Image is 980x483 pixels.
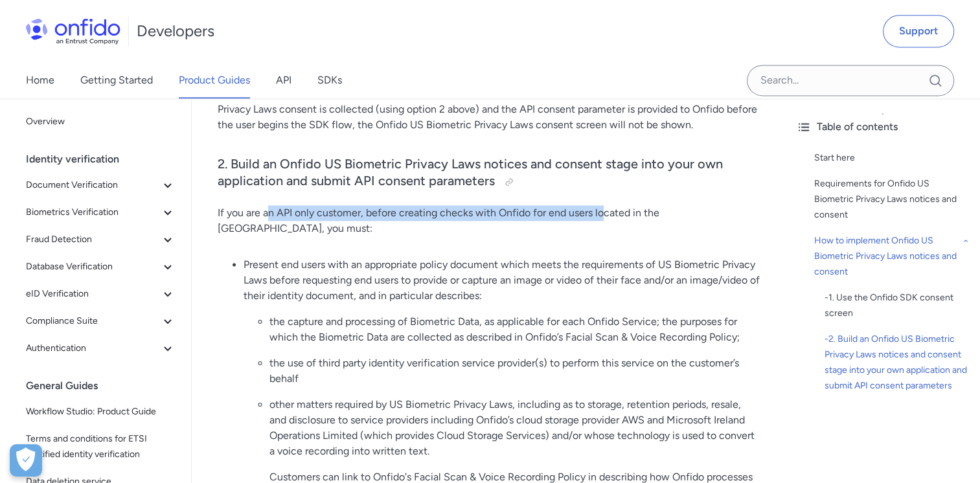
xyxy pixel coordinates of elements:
a: API [276,62,291,98]
button: Open Preferences [10,444,42,477]
h1: Developers [137,21,214,41]
span: Terms and conditions for ETSI certified identity verification [26,431,176,462]
div: Identity verification [26,146,186,172]
a: -1. Use the Onfido SDK consent screen [825,290,970,321]
strong: Note: [218,87,244,100]
span: Overview [26,114,176,129]
div: Cookie Preferences [10,444,42,477]
a: Overview [21,109,181,135]
button: eID Verification [21,281,181,307]
span: Workflow Studio: Product Guide [26,404,176,420]
div: - 1. Use the Onfido SDK consent screen [825,290,970,321]
span: Authentication [26,341,160,356]
button: Biometrics Verification [21,199,181,225]
p: Present end users with an appropriate policy document which meets the requirements of US Biometri... [244,257,760,304]
a: Workflow Studio: Product Guide [21,399,181,425]
span: Database Verification [26,259,160,275]
a: Support [883,15,954,47]
img: Onfido Logo [26,18,120,44]
a: Home [26,62,54,98]
input: Onfido search input field [747,65,954,96]
div: Table of contents [796,119,970,135]
div: General Guides [26,373,186,399]
a: Requirements for Onfido US Biometric Privacy Laws notices and consent [814,176,970,223]
a: Getting Started [80,62,153,98]
span: Compliance Suite [26,313,160,329]
button: Document Verification [21,172,181,198]
span: Fraud Detection [26,232,160,247]
div: - 2. Build an Onfido US Biometric Privacy Laws notices and consent stage into your own applicatio... [825,331,970,394]
p: the capture and processing of Biometric Data, as applicable for each Onfido Service; the purposes... [269,314,760,345]
p: If you are an API only customer, before creating checks with Onfido for end users located in the ... [218,205,760,236]
p: other matters required by US Biometric Privacy Laws, including as to storage, retention periods, ... [269,397,760,459]
a: SDKs [317,62,342,98]
button: Authentication [21,335,181,361]
a: -2. Build an Onfido US Biometric Privacy Laws notices and consent stage into your own application... [825,331,970,394]
a: Terms and conditions for ETSI certified identity verification [21,426,181,467]
p: You do not need to provide any additional information on the backend. If applicant location and U... [218,86,760,133]
p: the use of third party identity verification service provider(s) to perform this service on the c... [269,355,760,387]
span: eID Verification [26,286,160,302]
span: Biometrics Verification [26,205,160,220]
h3: 2. Build an Onfido US Biometric Privacy Laws notices and consent stage into your own application ... [218,156,760,192]
button: Database Verification [21,254,181,280]
a: Start here [814,150,970,166]
button: Fraud Detection [21,227,181,253]
a: How to implement Onfido US Biometric Privacy Laws notices and consent [814,233,970,280]
span: Document Verification [26,177,160,193]
button: Compliance Suite [21,308,181,334]
a: Product Guides [179,62,250,98]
